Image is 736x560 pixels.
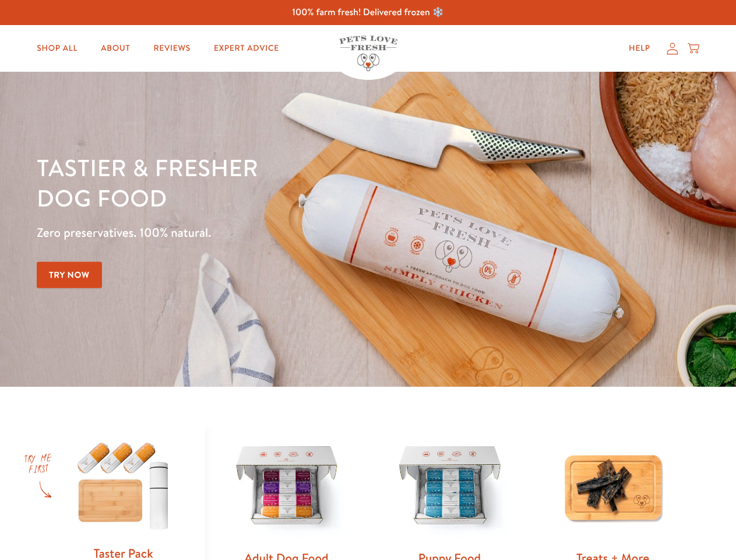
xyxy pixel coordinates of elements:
a: Reviews [144,37,199,60]
img: Pets Love Fresh [339,36,397,71]
h1: Tastier & fresher dog food [37,152,478,213]
a: Expert Advice [205,37,288,60]
a: About [91,37,139,60]
a: Try Now [37,262,102,288]
a: Help [619,37,660,60]
a: Shop All [27,37,87,60]
p: Zero preservatives. 100% natural. [37,222,478,243]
